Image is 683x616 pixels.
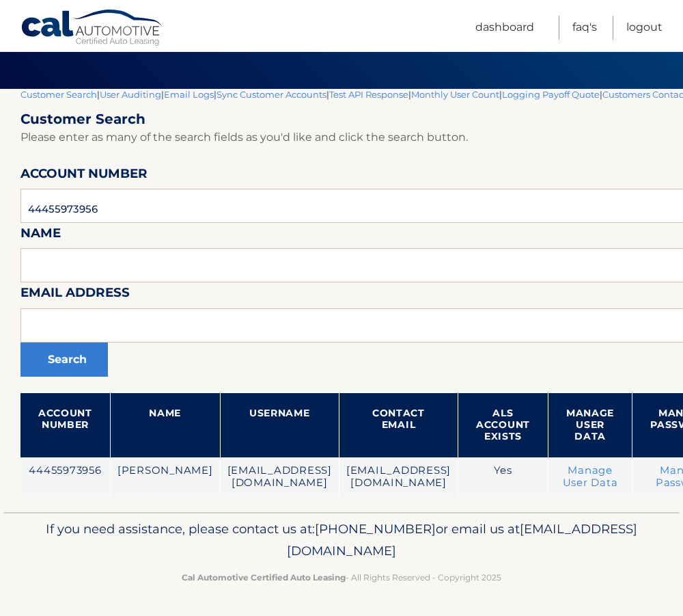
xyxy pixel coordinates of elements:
[287,521,637,559] span: [EMAIL_ADDRESS][DOMAIN_NAME]
[220,457,339,496] td: [EMAIL_ADDRESS][DOMAIN_NAME]
[20,393,110,457] th: Account Number
[502,89,600,100] a: Logging Payoff Quote
[110,457,220,496] td: [PERSON_NAME]
[20,282,130,308] label: Email Address
[339,457,458,496] td: [EMAIL_ADDRESS][DOMAIN_NAME]
[164,89,214,100] a: Email Logs
[458,457,548,496] td: Yes
[20,457,110,496] td: 44455973956
[329,89,408,100] a: Test API Response
[475,16,534,40] a: Dashboard
[182,572,346,582] strong: Cal Automotive Certified Auto Leasing
[20,223,61,248] label: Name
[548,393,632,457] th: Manage User Data
[20,89,97,100] a: Customer Search
[563,464,618,489] a: Manage User Data
[20,9,164,49] a: Cal Automotive
[24,570,659,585] p: - All Rights Reserved - Copyright 2025
[411,89,499,100] a: Monthly User Count
[110,393,220,457] th: Name
[100,89,161,100] a: User Auditing
[24,518,659,562] p: If you need assistance, please contact us at: or email us at
[339,393,458,457] th: Contact Email
[626,16,663,40] a: Logout
[572,16,597,40] a: FAQ's
[20,163,148,189] label: Account Number
[315,521,436,537] span: [PHONE_NUMBER]
[458,393,548,457] th: ALS Account Exists
[220,393,339,457] th: Username
[20,343,108,377] button: Search
[217,89,326,100] a: Sync Customer Accounts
